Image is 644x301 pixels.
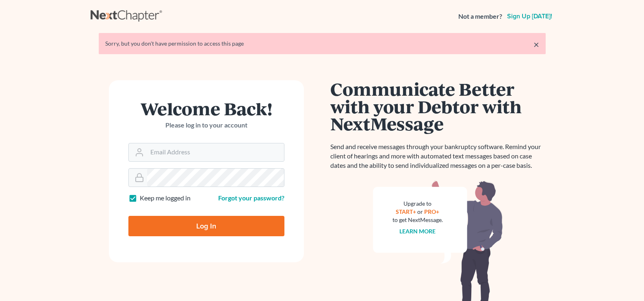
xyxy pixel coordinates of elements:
p: Send and receive messages through your bankruptcy software. Remind your client of hearings and mo... [330,142,546,170]
h1: Welcome Back! [128,100,284,117]
input: Log In [128,216,284,236]
a: Sign up [DATE]! [505,13,554,20]
a: PRO+ [424,208,439,215]
a: Learn more [399,228,436,235]
p: Please log in to your account [128,121,284,130]
label: Keep me logged in [140,193,191,203]
span: or [417,208,423,215]
h1: Communicate Better with your Debtor with NextMessage [330,80,546,132]
a: START+ [396,208,416,215]
a: Forgot your password? [218,194,284,202]
input: Email Address [147,143,284,161]
a: × [533,40,539,49]
div: Sorry, but you don't have permission to access this page [105,40,539,48]
div: Upgrade to [392,200,443,208]
strong: Not a member? [458,12,502,21]
div: to get NextMessage. [392,216,443,224]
